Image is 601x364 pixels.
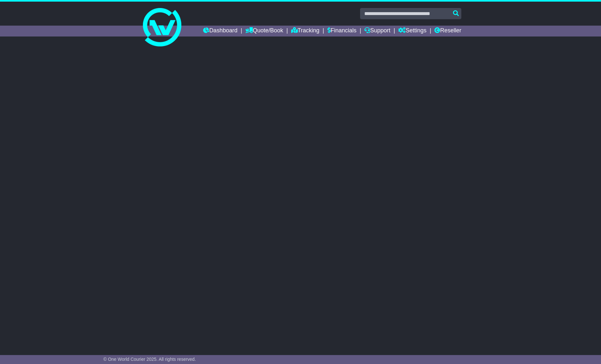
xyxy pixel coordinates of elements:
a: Settings [398,26,426,36]
a: Financials [327,26,357,36]
a: Tracking [291,26,319,36]
a: Quote/Book [245,26,283,36]
a: Dashboard [203,26,237,36]
a: Reseller [434,26,461,36]
a: Support [364,26,390,36]
span: © One World Courier 2025. All rights reserved. [103,357,196,362]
